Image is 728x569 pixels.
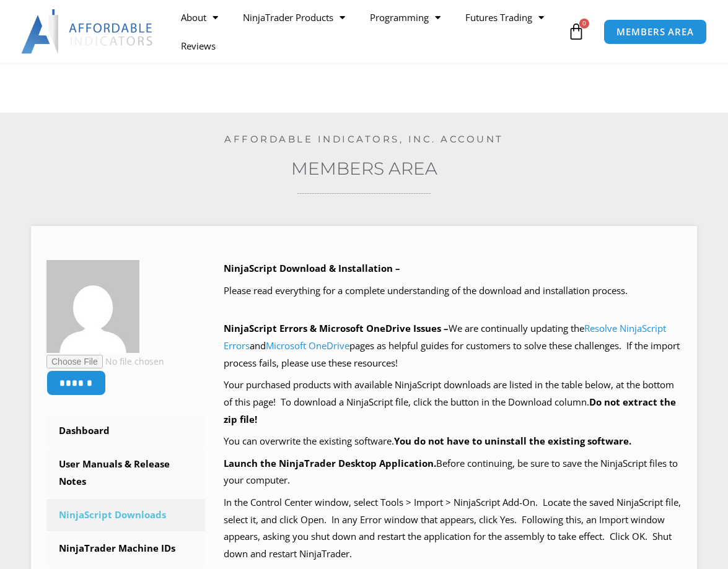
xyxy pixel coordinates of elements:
[169,3,230,32] a: About
[224,457,436,469] b: Launch the NinjaTrader Desktop Application.
[230,3,357,32] a: NinjaTrader Products
[394,435,631,447] b: You do not have to uninstall the existing software.
[224,396,676,425] b: Do not extract the zip file!
[224,494,682,563] p: In the Control Center window, select Tools > Import > NinjaScript Add-On. Locate the saved NinjaS...
[224,320,682,372] p: We are continually updating the and pages as helpful guides for customers to solve these challeng...
[266,339,349,352] a: Microsoft OneDrive
[224,133,504,145] a: Affordable Indicators, Inc. Account
[224,322,449,334] b: NinjaScript Errors & Microsoft OneDrive Issues –
[603,19,707,45] a: MEMBERS AREA
[21,9,154,54] img: LogoAI | Affordable Indicators – NinjaTrader
[46,260,139,353] img: e92d39e4339afe4a99ceb37e3e2c9dd1331f4c475bc5b3a93580874983831a78
[357,3,453,32] a: Programming
[224,262,400,274] b: NinjaScript Download & Installation –
[224,433,682,450] p: You can overwrite the existing software.
[224,322,666,352] a: Resolve NinjaScript Errors
[453,3,556,32] a: Futures Trading
[46,499,205,531] a: NinjaScript Downloads
[224,376,682,428] p: Your purchased products with available NinjaScript downloads are listed in the table below, at th...
[169,32,228,60] a: Reviews
[579,19,589,28] span: 0
[291,158,437,179] a: Members Area
[46,415,205,447] a: Dashboard
[46,448,205,498] a: User Manuals & Release Notes
[169,3,564,60] nav: Menu
[224,282,682,300] p: Please read everything for a complete understanding of the download and installation process.
[46,532,205,565] a: NinjaTrader Machine IDs
[616,27,694,37] span: MEMBERS AREA
[549,14,603,50] a: 0
[224,455,682,490] p: Before continuing, be sure to save the NinjaScript files to your computer.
